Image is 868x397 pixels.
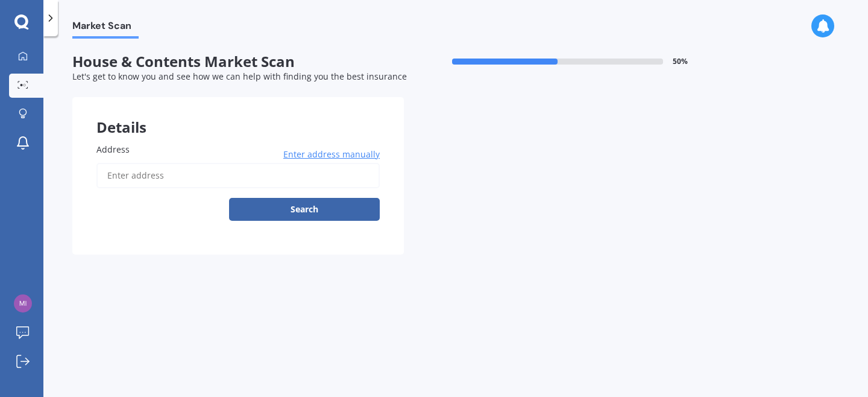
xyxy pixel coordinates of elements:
[229,198,380,221] button: Search
[72,71,407,82] span: Let's get to know you and see how we can help with finding you the best insurance
[14,294,32,313] img: 9022514f99d1385725110639f1a29542
[673,57,688,66] span: 50 %
[72,20,139,36] span: Market Scan
[96,144,130,155] span: Address
[72,53,404,71] span: House & Contents Market Scan
[72,97,404,133] div: Details
[96,163,380,188] input: Enter address
[283,148,380,160] span: Enter address manually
